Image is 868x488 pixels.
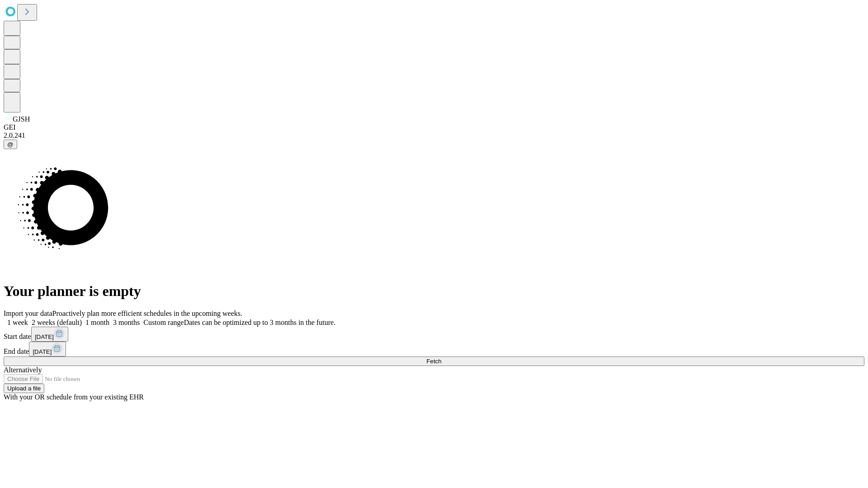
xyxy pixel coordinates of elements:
div: GEI [4,123,864,131]
span: [DATE] [33,348,52,355]
button: Upload a file [4,384,44,393]
h1: Your planner is empty [4,283,864,300]
button: Fetch [4,357,864,366]
span: Import your data [4,310,52,317]
span: Fetch [426,358,441,365]
span: 3 months [113,319,140,326]
span: @ [7,141,14,148]
button: [DATE] [29,342,66,357]
span: Dates can be optimized up to 3 months in the future. [184,319,335,326]
div: End date [4,342,864,357]
span: With your OR schedule from your existing EHR [4,393,144,401]
span: GJSH [13,115,30,123]
span: Proactively plan more efficient schedules in the upcoming weeks. [52,310,242,317]
span: Custom range [143,319,184,326]
span: 1 month [85,319,109,326]
span: Alternatively [4,366,42,374]
div: 2.0.241 [4,131,864,140]
div: Start date [4,327,864,342]
button: [DATE] [31,327,68,342]
span: 2 weeks (default) [32,319,82,326]
span: 1 week [7,319,28,326]
button: @ [4,140,17,149]
span: [DATE] [35,333,54,340]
